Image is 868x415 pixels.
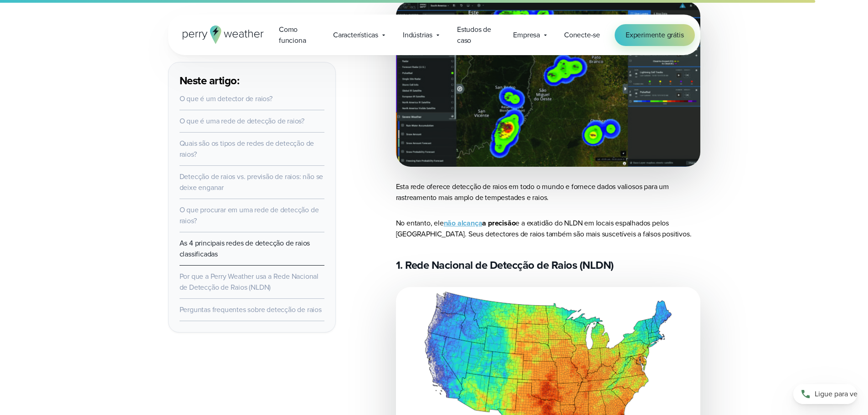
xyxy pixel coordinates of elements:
[396,1,700,167] img: Dados de raios da Earth Networks
[449,20,505,50] a: Estudos de caso
[615,24,694,46] a: Experimente grátis
[180,238,310,259] a: As 4 principais redes de detecção de raios classificadas
[396,257,614,273] font: 1. Rede Nacional de Detecção de Raios (NLDN)
[333,30,378,40] font: Características
[396,218,444,228] font: No entanto, ele
[271,20,325,50] a: Como funciona
[279,24,306,46] font: Como funciona
[403,30,432,40] font: Indústrias
[180,72,240,89] font: Neste artigo:
[513,30,540,40] font: Empresa
[180,93,272,104] a: O que é um detector de raios?
[793,384,857,404] a: Ligue para vendas
[564,30,600,40] font: Conecte-se
[482,218,515,228] font: a precisão
[180,304,322,315] a: Perguntas frequentes sobre detecção de raios
[180,116,304,126] a: O que é uma rede de detecção de raios?
[444,218,483,228] a: não alcança
[180,271,318,292] a: Por que a Perry Weather usa a Rede Nacional de Detecção de Raios (NLDN)
[457,24,491,46] font: Estudos de caso
[564,30,600,41] a: Conecte-se
[180,138,314,159] a: Quais são os tipos de redes de detecção de raios?
[180,205,319,226] a: O que procurar em uma rede de detecção de raios?
[180,171,324,193] a: Detecção de raios vs. previsão de raios: não se deixe enganar
[626,30,683,40] font: Experimente grátis
[396,218,692,239] font: e a exatidão do NLDN em locais espalhados pelos [GEOGRAPHIC_DATA]. Seus detectores de raios també...
[396,181,669,203] font: Esta rede oferece detecção de raios em todo o mundo e fornece dados valiosos para um rastreamento...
